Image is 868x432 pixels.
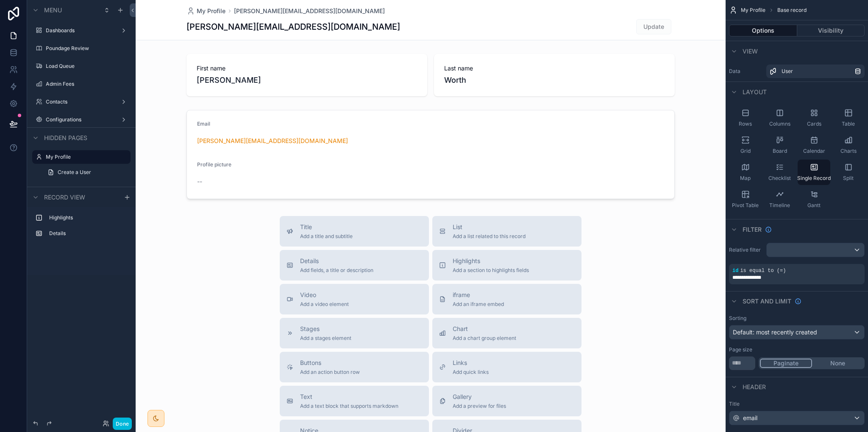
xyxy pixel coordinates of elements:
[733,328,817,336] span: Default: most recently created
[740,175,751,182] span: Map
[740,268,786,274] span: is equal to (=)
[797,25,865,36] button: Visibility
[777,7,807,14] span: Base record
[46,27,114,34] label: Dashboards
[729,105,762,131] button: Rows
[798,187,830,212] button: Gantt
[782,68,793,75] span: User
[763,160,796,185] button: Checklist
[729,346,752,353] label: Page size
[743,383,766,391] span: Header
[843,175,854,182] span: Split
[729,247,763,253] label: Relative filter
[27,207,136,249] div: scrollable content
[773,148,787,154] span: Board
[729,187,762,212] button: Pivot Table
[769,202,790,209] span: Timeline
[46,98,114,105] label: Contacts
[807,202,821,209] span: Gantt
[49,230,124,237] label: Details
[768,175,791,182] span: Checklist
[739,121,752,127] span: Rows
[769,121,790,127] span: Columns
[798,132,830,158] button: Calendar
[798,160,830,185] button: Single Record
[740,148,751,154] span: Grid
[49,214,124,221] label: Highlights
[807,121,821,127] span: Cards
[832,105,865,131] button: Table
[743,297,791,306] span: Sort And Limit
[743,47,758,56] span: View
[741,7,765,14] span: My Profile
[743,225,762,234] span: Filter
[803,148,825,154] span: Calendar
[763,187,796,212] button: Timeline
[58,169,91,176] span: Create a User
[46,116,114,123] label: Configurations
[840,148,857,154] span: Charts
[832,132,865,158] button: Charts
[46,45,125,52] label: Poundage Review
[729,401,865,407] label: Title
[766,65,865,78] a: User
[729,411,865,425] button: email
[729,160,762,185] button: Map
[729,25,797,36] button: Options
[42,166,131,179] a: Create a User
[842,121,855,127] span: Table
[46,81,125,87] label: Admin Fees
[729,68,763,75] label: Data
[729,315,746,322] label: Sorting
[186,7,225,15] a: My Profile
[798,105,830,131] button: Cards
[113,418,132,430] button: Done
[46,154,125,160] label: My Profile
[732,268,738,274] span: id
[729,325,865,339] button: Default: most recently created
[763,132,796,158] button: Board
[44,6,62,14] span: Menu
[797,175,831,182] span: Single Record
[729,132,762,158] button: Grid
[44,134,87,142] span: Hidden pages
[186,21,400,33] h1: [PERSON_NAME][EMAIL_ADDRESS][DOMAIN_NAME]
[760,359,812,368] button: Paginate
[44,193,85,202] span: Record view
[46,63,125,70] label: Load Queue
[812,359,863,368] button: None
[197,7,225,15] span: My Profile
[832,160,865,185] button: Split
[743,414,757,422] span: email
[743,88,767,96] span: Layout
[234,7,385,15] a: [PERSON_NAME][EMAIL_ADDRESS][DOMAIN_NAME]
[763,105,796,131] button: Columns
[732,202,759,209] span: Pivot Table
